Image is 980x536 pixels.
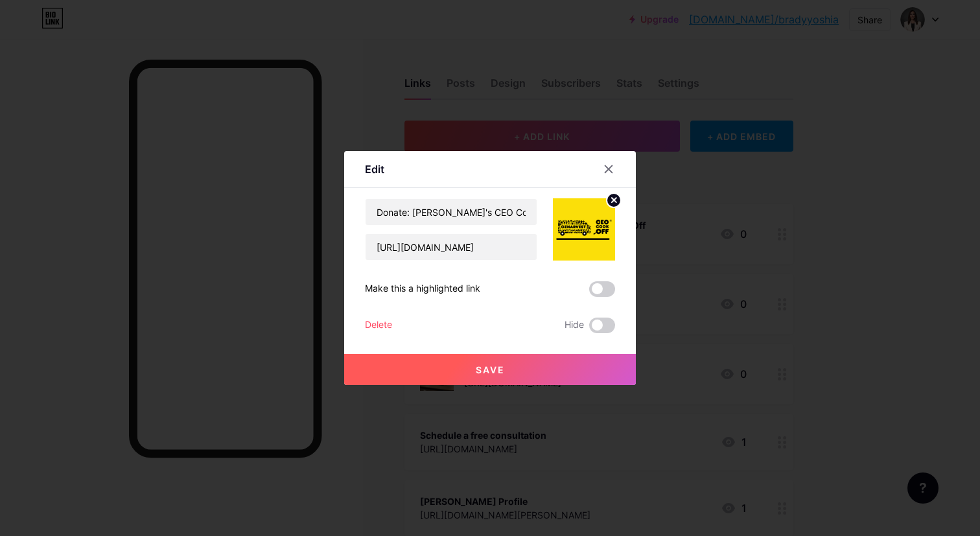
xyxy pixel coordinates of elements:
input: Title [366,199,537,225]
img: link_thumbnail [553,198,615,261]
span: Hide [565,318,584,333]
input: URL [366,234,537,260]
span: Save [476,364,505,375]
button: Save [344,354,636,385]
div: Delete [365,318,392,333]
div: Edit [365,161,384,177]
div: Make this a highlighted link [365,281,480,297]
